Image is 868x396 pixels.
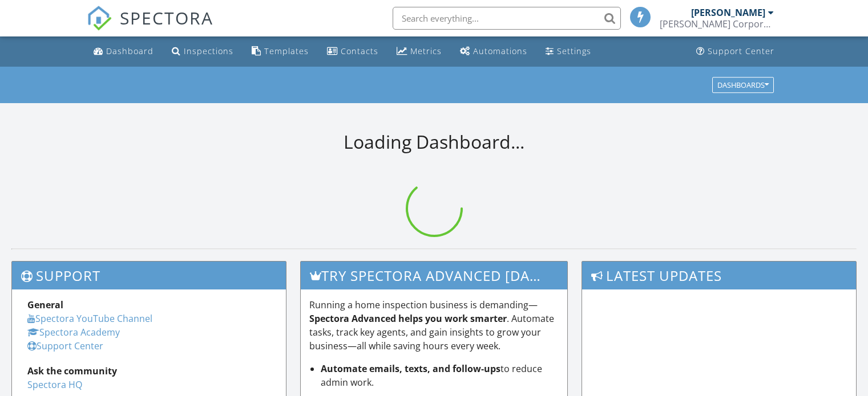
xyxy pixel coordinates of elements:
div: Ask the community [27,364,271,378]
div: Inspections [184,46,233,56]
a: Support Center [27,340,103,352]
a: Contacts [322,41,383,62]
a: Spectora Academy [27,326,120,338]
div: Automations [473,46,527,56]
div: Dashboards [717,81,769,89]
span: SPECTORA [120,6,213,30]
input: Search everything... [393,7,621,30]
img: The Best Home Inspection Software - Spectora [87,6,112,31]
a: Spectora HQ [27,378,82,391]
a: Templates [247,41,313,62]
a: Inspections [167,41,238,62]
p: Running a home inspection business is demanding— . Automate tasks, track key agents, and gain ins... [309,298,559,353]
a: Spectora YouTube Channel [27,312,152,325]
strong: Automate emails, texts, and follow-ups [321,362,500,375]
a: Dashboard [89,41,158,62]
a: Metrics [392,41,446,62]
h3: Try spectora advanced [DATE] [301,262,568,289]
a: Support Center [692,41,779,62]
a: SPECTORA [87,15,213,39]
div: Contacts [341,46,378,56]
strong: General [27,299,63,311]
div: Rumpke Corporate Facilities [660,18,774,30]
div: [PERSON_NAME] [691,7,765,18]
li: to reduce admin work. [321,362,559,389]
div: Settings [557,46,591,56]
strong: Spectora Advanced helps you work smarter [309,312,507,325]
a: Automations (Basic) [455,41,532,62]
h3: Latest Updates [582,262,856,289]
button: Dashboards [712,77,774,93]
h3: Support [12,262,286,289]
div: Support Center [708,46,774,56]
a: Settings [541,41,596,62]
div: Templates [264,46,309,56]
div: Metrics [410,46,442,56]
div: Dashboard [106,46,154,56]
